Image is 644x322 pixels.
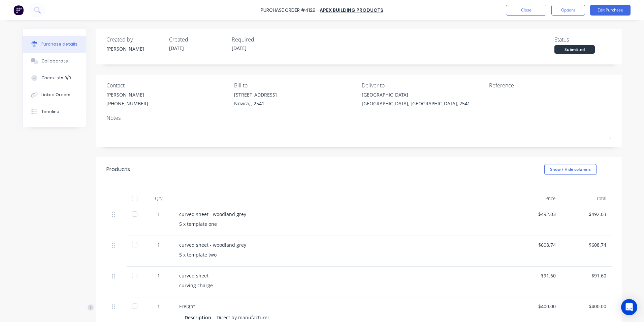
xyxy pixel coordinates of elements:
button: Show / Hide columns [544,164,597,175]
div: Collaborate [41,58,68,64]
div: 1 [149,272,168,279]
a: Apex Building Products [320,7,383,14]
div: Created [169,35,226,44]
div: $91.60 [567,272,606,279]
div: curved sheet [179,272,505,279]
div: Required [232,35,289,44]
div: $91.60 [516,272,556,279]
div: [GEOGRAPHIC_DATA], [GEOGRAPHIC_DATA], 2541 [362,100,470,107]
div: Qty [143,192,174,205]
div: Purchase details [41,41,77,47]
div: Notes [106,114,612,122]
div: $400.00 [567,303,606,310]
div: Purchase Order #4129 - [261,7,319,14]
div: Total [561,192,612,205]
img: Factory [13,5,24,15]
div: $492.03 [567,211,606,218]
button: Edit Purchase [590,5,631,16]
div: Submitted [554,45,595,54]
div: [PERSON_NAME] [106,45,164,52]
div: $400.00 [516,303,556,310]
div: 1 [149,211,168,218]
div: Price [511,192,561,205]
div: [STREET_ADDRESS] [234,91,277,98]
div: Contact [106,81,229,89]
div: 5 x template two [179,251,505,258]
div: Bill to [234,81,357,89]
div: Created by [106,35,164,44]
div: $608.74 [567,241,606,248]
button: Checklists 0/0 [23,70,86,86]
div: Reference [489,81,612,89]
div: Timeline [41,109,59,115]
div: curved sheet - woodland grey [179,241,505,248]
div: Open Intercom Messenger [621,299,637,315]
div: 5 x template one [179,220,505,227]
div: Freight [179,303,505,310]
div: Checklists 0/0 [41,75,71,81]
div: [PHONE_NUMBER] [106,100,148,107]
div: [GEOGRAPHIC_DATA] [362,91,470,98]
button: Close [506,5,546,16]
button: Linked Orders [23,86,86,103]
div: Deliver to [362,81,484,89]
div: curved sheet - woodland grey [179,211,505,218]
div: 1 [149,303,168,310]
div: Nowra, , 2541 [234,100,277,107]
button: Purchase details [23,36,86,53]
div: Products [106,165,130,173]
button: Options [551,5,585,16]
div: Status [554,35,612,44]
div: Linked Orders [41,92,70,98]
div: [PERSON_NAME] [106,91,148,98]
div: $492.03 [516,211,556,218]
div: $608.74 [516,241,556,248]
div: curving charge [179,282,505,289]
button: Collaborate [23,53,86,70]
div: 1 [149,241,168,248]
button: Timeline [23,103,86,120]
